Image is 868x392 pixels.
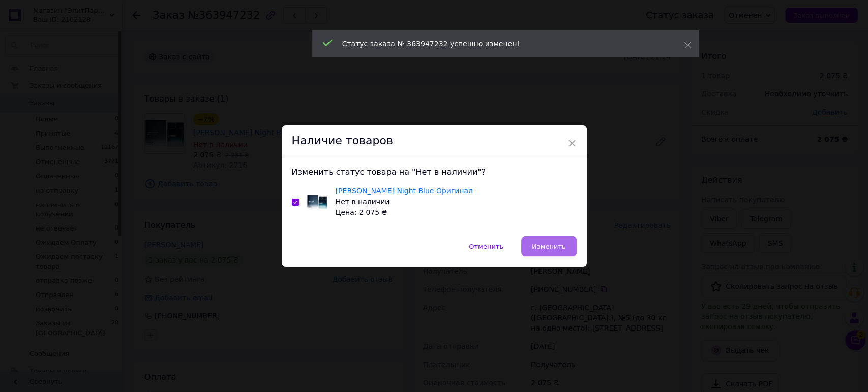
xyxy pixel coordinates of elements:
[336,187,473,195] a: [PERSON_NAME] Night Blue Оригинал
[521,236,577,256] button: Изменить
[458,236,514,256] button: Отменить
[292,167,577,178] div: Изменить статус товара на "Нет в наличии"?
[336,207,473,218] div: Цена: 2 075 ₴
[469,243,503,250] span: Отменить
[336,197,473,207] div: Нет в наличии
[282,125,587,156] div: Наличие товаров
[567,135,577,152] span: ×
[342,39,659,49] div: Статус заказа № 363947232 успешно изменен!
[532,243,566,250] span: Изменить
